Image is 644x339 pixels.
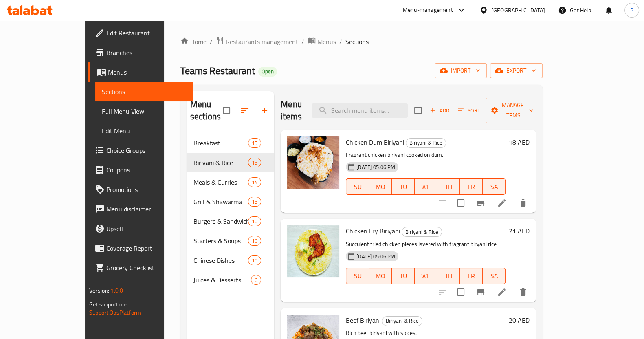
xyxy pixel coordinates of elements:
[187,172,274,192] div: Meals & Curries14
[471,193,490,213] button: Branch-specific-item
[248,218,261,225] span: 10
[382,316,422,326] div: Biriyani & Rice
[346,150,506,160] p: Fragrant chicken biriyani cooked on dum.
[255,101,274,120] button: Add section
[308,36,336,47] a: Menus
[106,224,186,233] span: Upsell
[435,63,487,78] button: import
[106,185,186,194] span: Promotions
[193,236,248,246] div: Starters & Soups
[453,104,486,117] span: Sort items
[426,104,453,117] button: Add
[460,178,483,195] button: FR
[349,181,366,193] span: SU
[486,181,502,193] span: SA
[369,178,392,195] button: MO
[418,270,434,282] span: WE
[492,100,534,121] span: Manage items
[486,270,502,282] span: SA
[346,314,380,326] span: Beef Biriyani
[437,178,460,195] button: TH
[193,177,248,187] div: Meals & Curries
[106,145,186,155] span: Choice Groups
[187,231,274,251] div: Starters & Soups10
[497,287,507,297] a: Edit menu item
[372,270,389,282] span: MO
[95,82,193,101] a: Sections
[210,37,213,46] li: /
[88,180,193,199] a: Promotions
[392,178,415,195] button: TU
[248,178,261,186] span: 14
[258,67,277,77] div: Open
[248,236,261,246] div: items
[486,98,540,123] button: Manage items
[456,104,482,117] button: Sort
[395,270,411,282] span: TU
[426,104,453,117] span: Add item
[402,227,442,237] div: Biriyani & Rice
[458,106,480,115] span: Sort
[353,253,398,260] span: [DATE] 05:06 PM
[490,63,543,78] button: export
[395,181,411,193] span: TU
[226,37,298,46] span: Restaurants management
[193,138,248,148] span: Breakfast
[509,136,530,148] h6: 18 AED
[248,237,261,245] span: 10
[248,198,261,206] span: 15
[630,6,633,15] span: P
[180,37,207,46] a: Home
[497,198,507,208] a: Edit menu item
[509,225,530,237] h6: 21 AED
[287,225,339,277] img: Chicken Fry Biriyani
[497,66,536,76] span: export
[88,141,193,160] a: Choice Groups
[483,178,506,195] button: SA
[248,139,261,147] span: 15
[187,130,274,293] nav: Menu sections
[95,121,193,141] a: Edit Menu
[513,282,533,302] button: delete
[312,103,408,118] input: search
[89,285,109,296] span: Version:
[193,255,248,265] span: Chinese Dishes
[106,48,186,57] span: Branches
[251,275,261,285] div: items
[102,126,186,136] span: Edit Menu
[415,178,437,195] button: WE
[440,270,457,282] span: TH
[88,62,193,82] a: Menus
[437,268,460,284] button: TH
[287,136,339,189] img: Chicken Dum Biriyani
[346,136,404,148] span: Chicken Dum Biriyani
[193,158,248,167] div: Biriyani & Rice
[102,87,186,97] span: Sections
[88,219,193,238] a: Upsell
[187,251,274,270] div: Chinese Dishes10
[88,43,193,62] a: Branches
[463,181,479,193] span: FR
[402,227,442,237] span: Biriyani & Rice
[403,5,453,15] div: Menu-management
[216,36,298,47] a: Restaurants management
[346,268,369,284] button: SU
[258,68,277,75] span: Open
[180,36,543,47] nav: breadcrumb
[415,268,437,284] button: WE
[248,138,261,148] div: items
[187,211,274,231] div: Burgers & Sandwiches10
[281,98,302,123] h2: Menu items
[452,284,469,301] span: Select to update
[301,37,304,46] li: /
[429,106,451,115] span: Add
[108,67,186,77] span: Menus
[463,270,479,282] span: FR
[248,177,261,187] div: items
[193,275,251,285] div: Juices & Desserts
[193,197,248,207] span: Grill & Shawarma
[460,268,483,284] button: FR
[88,23,193,43] a: Edit Restaurant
